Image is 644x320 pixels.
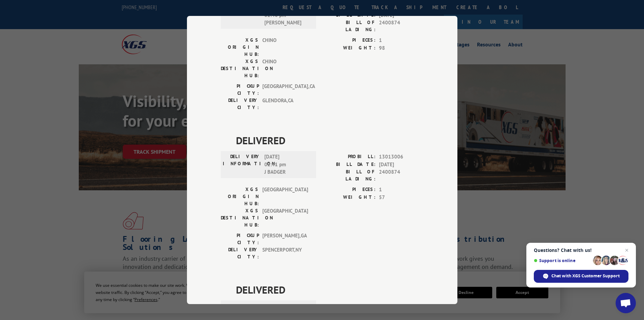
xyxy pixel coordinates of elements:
label: XGS ORIGIN HUB: [221,37,259,58]
span: 1 [379,37,424,44]
label: WEIGHT: [322,44,376,52]
span: 13013006 [379,153,424,161]
span: [PERSON_NAME] , GA [262,232,308,246]
label: PIECES: [322,37,376,44]
label: XGS DESTINATION HUB: [221,58,259,79]
label: WEIGHT: [322,194,376,201]
label: DELIVERY INFORMATION: [223,153,261,176]
label: PROBILL: [322,153,376,161]
label: PROBILL: [322,302,376,310]
label: PICKUP CITY: [221,83,259,97]
a: Open chat [616,293,636,313]
span: [GEOGRAPHIC_DATA] [262,186,308,207]
span: [GEOGRAPHIC_DATA] [262,207,308,229]
label: BILL OF LADING: [322,168,376,183]
span: Support is online [534,258,591,263]
span: CHINO [262,58,308,79]
label: PIECES: [322,186,376,194]
span: Questions? Chat with us! [534,248,628,253]
span: [DATE] 02:41 pm J BADGER [264,153,310,176]
span: DELIVERED [236,282,424,297]
span: DELIVERED [236,133,424,148]
span: 98 [379,44,424,52]
label: DELIVERY CITY: [221,97,259,111]
label: XGS DESTINATION HUB: [221,207,259,229]
label: PICKUP CITY: [221,232,259,246]
span: 17510187 [379,302,424,310]
span: SPENCERPORT , NY [262,246,308,260]
span: 1 [379,186,424,194]
span: GLENDORA , CA [262,97,308,111]
span: 2400874 [379,168,424,183]
label: DELIVERY CITY: [221,246,259,260]
span: Chat with XGS Customer Support [551,273,620,279]
span: CHINO [262,37,308,58]
span: 2400874 [379,19,424,33]
span: [GEOGRAPHIC_DATA] , CA [262,83,308,97]
label: XGS ORIGIN HUB: [221,186,259,207]
span: Chat with XGS Customer Support [534,270,628,283]
span: [DATE] [379,161,424,169]
label: BILL OF LADING: [322,19,376,33]
label: BILL DATE: [322,161,376,169]
span: 57 [379,194,424,201]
